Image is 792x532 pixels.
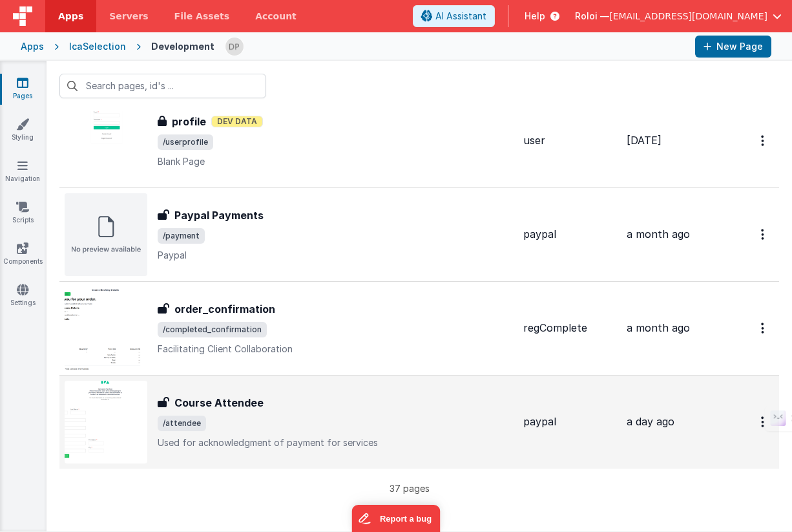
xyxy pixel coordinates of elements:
[525,10,545,23] span: Help
[174,301,275,317] h3: order_confirmation
[575,10,782,23] button: Roloi — [EMAIL_ADDRESS][DOMAIN_NAME]
[435,10,486,23] span: AI Assistant
[523,414,616,429] div: paypal
[523,133,616,148] div: user
[627,415,674,428] span: a day ago
[753,409,774,435] button: Options
[413,5,495,27] button: AI Assistant
[109,10,148,23] span: Servers
[158,322,267,337] span: /completed_confirmation
[59,74,266,98] input: Search pages, id's ...
[174,395,264,410] h3: Course Attendee
[753,221,774,248] button: Options
[352,505,441,532] iframe: Marker.io feedback button
[59,482,760,495] p: 37 pages
[158,436,513,449] p: Used for acknowledgment of payment for services
[523,227,616,242] div: paypal
[172,114,206,129] h3: profile
[627,321,690,334] span: a month ago
[69,40,126,53] div: IcaSelection
[58,10,83,23] span: Apps
[695,36,771,58] button: New Page
[174,207,264,223] h3: Paypal Payments
[158,228,205,244] span: /payment
[158,249,513,262] p: Paypal
[151,40,214,53] div: Development
[158,416,206,431] span: /attendee
[158,155,513,168] p: Blank Page
[158,134,213,150] span: /userprofile
[609,10,767,23] span: [EMAIL_ADDRESS][DOMAIN_NAME]
[575,10,609,23] span: Roloi —
[211,116,263,127] span: Dev Data
[225,37,244,56] img: d6e3be1ce36d7fc35c552da2480304ca
[627,228,690,240] span: a month ago
[523,321,616,335] div: regComplete
[753,127,774,154] button: Options
[158,343,513,356] p: Facilitating Client Collaboration
[21,40,44,53] div: Apps
[627,134,662,147] span: [DATE]
[174,10,230,23] span: File Assets
[753,315,774,341] button: Options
